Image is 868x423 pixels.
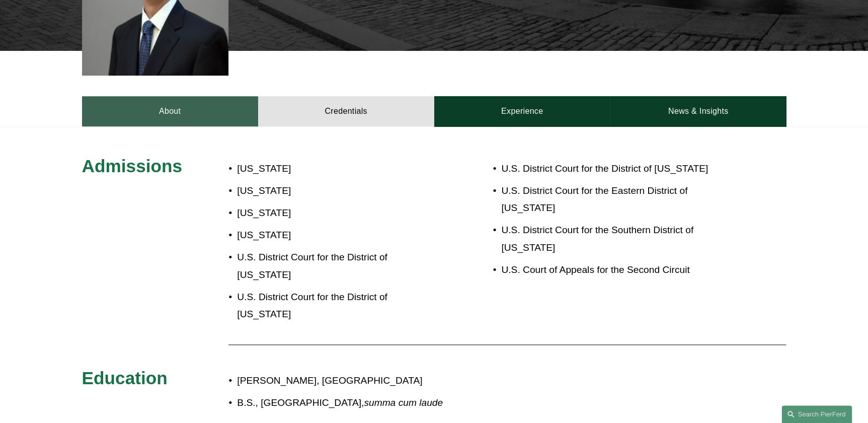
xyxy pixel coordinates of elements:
a: About [82,96,258,126]
a: Experience [434,96,610,126]
p: U.S. District Court for the Southern District of [US_STATE] [501,222,728,256]
span: Admissions [82,156,182,176]
p: B.S., [GEOGRAPHIC_DATA], [237,394,698,412]
p: U.S. District Court for the District of [US_STATE] [237,249,434,284]
p: [US_STATE] [237,182,434,200]
a: Credentials [258,96,434,126]
p: U.S. District Court for the Eastern District of [US_STATE] [501,182,728,217]
p: U.S. District Court for the District of [US_STATE] [237,289,434,323]
p: [US_STATE] [237,227,434,244]
p: [PERSON_NAME], [GEOGRAPHIC_DATA] [237,372,698,390]
a: Search this site [781,405,852,423]
a: News & Insights [610,96,786,126]
p: [US_STATE] [237,160,434,178]
em: summa cum laude [364,397,443,408]
p: [US_STATE] [237,204,434,222]
p: U.S. District Court for the District of [US_STATE] [501,160,728,178]
p: U.S. Court of Appeals for the Second Circuit [501,261,728,279]
span: Education [82,368,168,388]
